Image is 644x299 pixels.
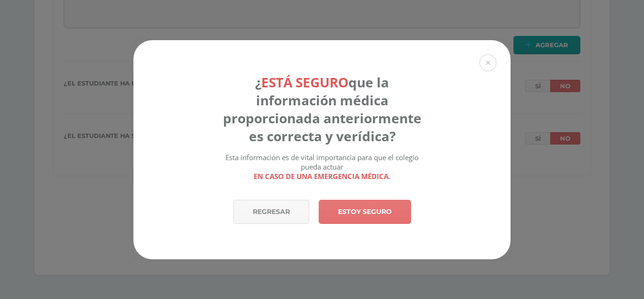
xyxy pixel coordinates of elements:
[254,171,390,181] strong: en caso de una emergencia médica.
[218,73,427,145] h4: ¿ que la información médica proporcionada anteriormente es correcta y verídica?
[218,153,427,181] div: Esta información es de vital importancia para que el colegio pueda actuar
[479,54,496,71] button: Close (Esc)
[261,73,348,91] strong: Está seguro
[319,200,411,224] a: Estoy seguro
[233,200,309,224] a: Regresar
